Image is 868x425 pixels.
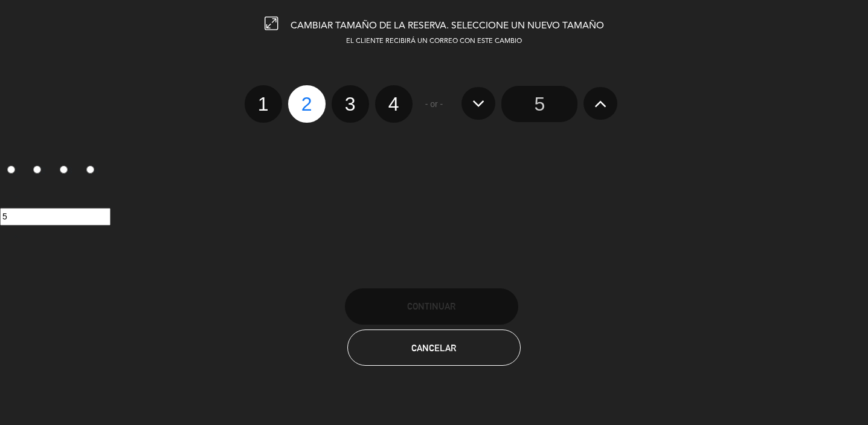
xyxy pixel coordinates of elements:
input: 3 [60,166,68,174]
button: Continuar [345,288,518,325]
input: 2 [33,166,41,174]
label: 4 [375,85,413,123]
span: CAMBIAR TAMAÑO DE LA RESERVA. SELECCIONE UN NUEVO TAMAÑO [291,21,604,31]
label: 2 [27,161,53,181]
button: Cancelar [347,329,521,366]
input: 4 [86,166,94,174]
input: 1 [7,166,15,174]
label: 4 [79,161,106,181]
label: 1 [245,85,282,123]
span: EL CLIENTE RECIBIRÁ UN CORREO CON ESTE CAMBIO [346,38,522,45]
label: 2 [288,85,326,123]
label: 3 [53,161,80,181]
span: Cancelar [411,343,456,353]
label: 3 [332,85,369,123]
span: Continuar [407,301,455,311]
span: - or - [425,97,443,111]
